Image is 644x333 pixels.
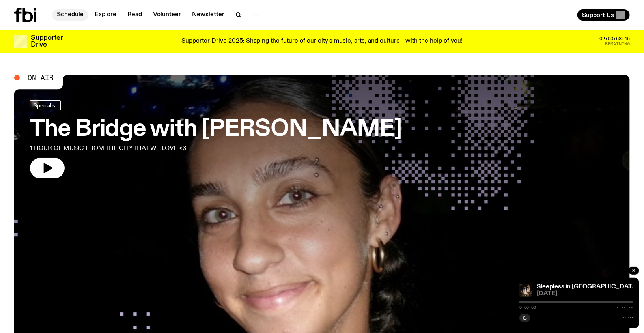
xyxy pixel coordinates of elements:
[31,35,62,48] h3: Supporter Drive
[34,102,57,108] span: Specialist
[599,37,630,41] span: 02:03:58:45
[187,9,229,21] a: Newsletter
[30,100,61,110] a: Specialist
[605,42,630,46] span: Remaining
[616,305,633,309] span: -:--:--
[148,9,186,21] a: Volunteer
[52,9,88,21] a: Schedule
[582,11,614,19] span: Support Us
[181,38,463,45] p: Supporter Drive 2025: Shaping the future of our city’s music, arts, and culture - with the help o...
[30,118,402,140] h3: The Bridge with [PERSON_NAME]
[30,144,232,153] p: 1 HOUR OF MUSIC FROM THE CITY THAT WE LOVE <3
[90,9,121,21] a: Explore
[30,100,402,178] a: The Bridge with [PERSON_NAME]1 HOUR OF MUSIC FROM THE CITY THAT WE LOVE <3
[123,9,147,21] a: Read
[537,291,633,297] span: [DATE]
[577,9,630,21] button: Support Us
[519,284,532,297] img: Marcus Whale is on the left, bent to his knees and arching back with a gleeful look his face He i...
[519,305,536,309] span: 0:00:00
[28,74,54,81] span: On Air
